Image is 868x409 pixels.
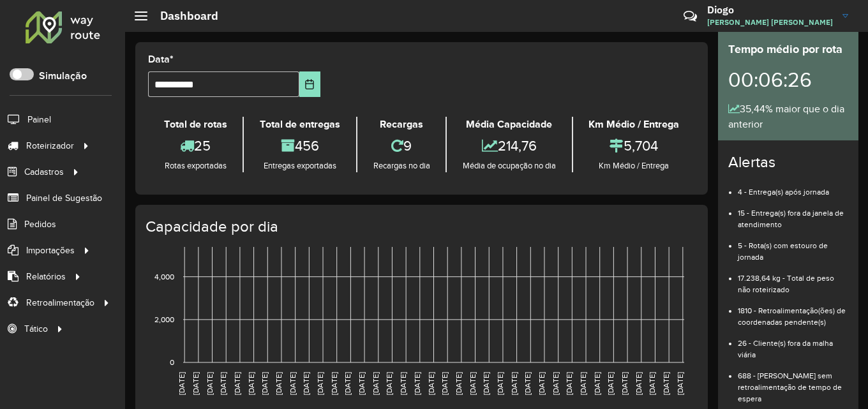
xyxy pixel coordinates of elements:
[482,372,490,395] text: [DATE]
[146,218,695,236] h4: Capacidade por dia
[233,372,241,395] text: [DATE]
[620,372,629,395] text: [DATE]
[427,372,435,395] text: [DATE]
[450,132,568,160] div: 214,76
[385,372,393,395] text: [DATE]
[440,372,449,395] text: [DATE]
[39,68,87,84] label: Simulação
[206,372,214,395] text: [DATE]
[728,41,848,58] div: Tempo médio por rota
[496,372,504,395] text: [DATE]
[551,372,560,395] text: [DATE]
[510,372,518,395] text: [DATE]
[454,372,463,395] text: [DATE]
[450,117,568,132] div: Média Capacidade
[728,153,848,172] h4: Alertas
[677,3,704,30] a: Contato Rápido
[191,372,200,395] text: [DATE]
[648,372,656,395] text: [DATE]
[662,372,670,395] text: [DATE]
[247,132,352,160] div: 456
[24,322,48,336] span: Tático
[26,270,66,283] span: Relatórios
[247,160,352,172] div: Entregas exportadas
[27,113,51,126] span: Painel
[738,177,848,198] li: 4 - Entrega(s) após jornada
[468,372,477,395] text: [DATE]
[154,272,174,281] text: 4,000
[24,165,64,179] span: Cadastros
[274,372,283,395] text: [DATE]
[147,9,218,23] h2: Dashboard
[343,372,352,395] text: [DATE]
[707,17,833,28] span: [PERSON_NAME] [PERSON_NAME]
[302,372,310,395] text: [DATE]
[361,160,442,172] div: Recargas no dia
[299,71,320,97] button: Choose Date
[634,372,643,395] text: [DATE]
[579,372,587,395] text: [DATE]
[738,230,848,263] li: 5 - Rota(s) com estouro de jornada
[728,58,848,101] div: 00:06:26
[26,139,74,152] span: Roteirizador
[151,132,239,160] div: 25
[177,372,186,395] text: [DATE]
[288,372,297,395] text: [DATE]
[316,372,324,395] text: [DATE]
[738,295,848,328] li: 1810 - Retroalimentação(ões) de coordenadas pendente(s)
[371,372,380,395] text: [DATE]
[247,117,352,132] div: Total de entregas
[738,198,848,230] li: 15 - Entrega(s) fora da janela de atendimento
[576,160,692,172] div: Km Médio / Entrega
[26,244,75,257] span: Importações
[151,117,239,132] div: Total de rotas
[148,52,174,67] label: Data
[154,315,174,323] text: 2,000
[151,160,239,172] div: Rotas exportadas
[738,361,848,405] li: 688 - [PERSON_NAME] sem retroalimentação de tempo de espera
[707,4,833,16] h3: Diogo
[357,372,366,395] text: [DATE]
[247,372,255,395] text: [DATE]
[593,372,601,395] text: [DATE]
[606,372,615,395] text: [DATE]
[413,372,421,395] text: [DATE]
[738,328,848,361] li: 26 - Cliente(s) fora da malha viária
[576,132,692,160] div: 5,704
[537,372,546,395] text: [DATE]
[260,372,269,395] text: [DATE]
[576,117,692,132] div: Km Médio / Entrega
[219,372,227,395] text: [DATE]
[24,218,56,231] span: Pedidos
[170,358,174,366] text: 0
[26,296,94,309] span: Retroalimentação
[728,101,848,132] div: 35,44% maior que o dia anterior
[565,372,573,395] text: [DATE]
[676,372,684,395] text: [DATE]
[523,372,532,395] text: [DATE]
[26,191,102,205] span: Painel de Sugestão
[361,132,442,160] div: 9
[450,160,568,172] div: Média de ocupação no dia
[399,372,407,395] text: [DATE]
[361,117,442,132] div: Recargas
[738,263,848,295] li: 17.238,64 kg - Total de peso não roteirizado
[330,372,338,395] text: [DATE]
